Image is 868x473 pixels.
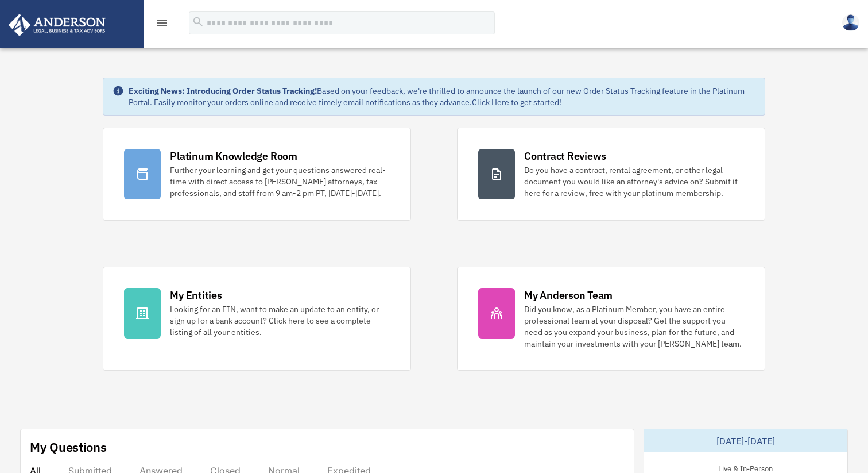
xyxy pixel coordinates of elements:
[457,267,765,371] a: My Anderson Team Did you know, as a Platinum Member, you have an entire professional team at your...
[170,303,390,338] div: Looking for an EIN, want to make an update to an entity, or sign up for a bank account? Click her...
[129,86,317,96] strong: Exciting News: Introducing Order Status Tracking!
[170,164,390,199] div: Further your learning and get your questions answered real-time with direct access to [PERSON_NAM...
[842,14,859,31] img: User Pic
[129,85,755,108] div: Based on your feedback, we're thrilled to announce the launch of our new Order Status Tracking fe...
[524,288,613,302] div: My Anderson Team
[5,14,109,36] img: Anderson Advisors Platinum Portal
[524,303,744,349] div: Did you know, as a Platinum Member, you have an entire professional team at your disposal? Get th...
[155,16,169,30] i: menu
[170,149,297,163] div: Platinum Knowledge Room
[472,97,561,107] a: Click Here to get started!
[457,128,765,221] a: Contract Reviews Do you have a contract, rental agreement, or other legal document you would like...
[103,267,411,371] a: My Entities Looking for an EIN, want to make an update to an entity, or sign up for a bank accoun...
[644,429,848,452] div: [DATE]-[DATE]
[192,16,204,28] i: search
[170,288,222,302] div: My Entities
[524,149,606,163] div: Contract Reviews
[103,128,411,221] a: Platinum Knowledge Room Further your learning and get your questions answered real-time with dire...
[30,439,107,456] div: My Questions
[155,20,169,30] a: menu
[524,164,744,199] div: Do you have a contract, rental agreement, or other legal document you would like an attorney's ad...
